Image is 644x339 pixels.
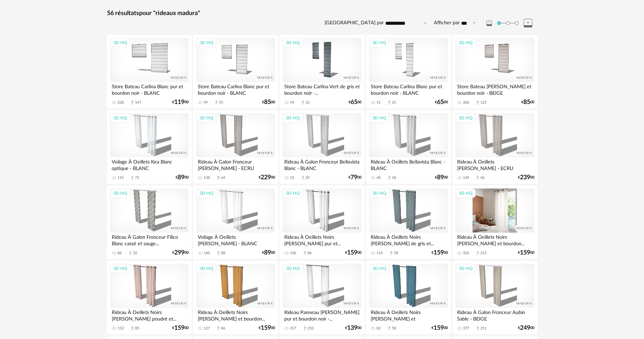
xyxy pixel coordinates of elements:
[437,100,444,105] span: 65
[307,326,314,331] div: 210
[135,175,139,180] div: 73
[172,250,189,255] div: € 00
[214,100,219,105] span: Download icon
[204,100,208,105] div: 99
[366,35,451,109] a: 3D HQ Store Bateau Carlina Blanc pur et bourdon noir - BLANC 51 Download icon 25 €6500
[110,189,130,198] div: 3D HQ
[264,100,271,105] span: 85
[261,326,271,330] span: 159
[366,185,451,259] a: 3D HQ Rideau À Oeillets Noirs [PERSON_NAME] de gris et... 114 Download icon 58 €15900
[376,100,381,105] div: 51
[369,157,448,171] div: Rideau À Oeillets Bellavista Blanc - BLANC
[107,110,192,184] a: 3D HQ Voilage À Oeillets Kea Blanc optique - BLANC 119 Download icon 73 €8900
[290,251,296,256] div: 146
[387,326,392,331] span: Download icon
[431,326,448,330] div: € 00
[348,100,361,105] div: € 00
[283,157,361,171] div: Rideau À Galon Fronceur Bellavista Blanc - BLANC
[351,100,357,105] span: 65
[347,250,357,255] span: 159
[196,38,216,47] div: 3D HQ
[455,157,534,171] div: Rideau À Oeillets [PERSON_NAME] - ECRU
[283,308,361,322] div: Rideau Panneau [PERSON_NAME] pur et bourdon noir -...
[118,326,124,331] div: 132
[290,326,296,331] div: 317
[480,175,484,180] div: 46
[204,251,210,256] div: 160
[216,326,221,331] span: Download icon
[118,251,122,256] div: 86
[196,82,275,96] div: Store Bateau Carlina Blanc pur et bourdon noir - BLANC
[196,114,216,122] div: 3D HQ
[369,233,448,246] div: Rideau À Oeillets Noirs [PERSON_NAME] de gris et...
[518,326,534,330] div: € 00
[463,326,469,331] div: 377
[300,175,305,180] span: Download icon
[456,189,476,198] div: 3D HQ
[107,10,537,17] div: 56 résultats
[283,264,303,273] div: 3D HQ
[130,326,135,331] span: Download icon
[135,100,141,105] div: 147
[518,250,534,255] div: € 00
[283,38,303,47] div: 3D HQ
[221,175,225,180] div: 64
[475,175,480,180] span: Download icon
[394,251,398,256] div: 58
[376,326,381,331] div: 82
[435,100,448,105] div: € 00
[204,175,210,180] div: 138
[376,251,383,256] div: 114
[325,20,384,26] label: [GEOGRAPHIC_DATA] par
[135,326,139,331] div: 85
[452,261,537,335] a: 3D HQ Rideau À Galon Fronceur Aubin Sable - BEIGE 377 Download icon 251 €24900
[376,175,381,180] div: 40
[110,264,130,273] div: 3D HQ
[178,175,184,180] span: 89
[480,100,487,105] div: 125
[262,100,275,105] div: € 00
[219,100,223,105] div: 55
[193,110,278,184] a: 3D HQ Rideau À Galon Fronceur [PERSON_NAME] - ECRU 138 Download icon 64 €22900
[110,308,189,322] div: Rideau À Oeillets Noirs [PERSON_NAME] poudré et...
[110,82,189,96] div: Store Bateau Carlina Blanc pur et bourdon noir - BLANC
[455,82,534,96] div: Store Bateau [PERSON_NAME] et bourdon noir - BEIGE
[475,326,480,331] span: Download icon
[196,189,216,198] div: 3D HQ
[283,233,361,246] div: Rideau À Oeillets Noirs [PERSON_NAME] pur et...
[204,326,210,331] div: 127
[387,175,392,180] span: Download icon
[456,264,476,273] div: 3D HQ
[480,326,487,331] div: 251
[431,250,448,255] div: € 00
[300,100,305,105] span: Download icon
[455,308,534,322] div: Rideau À Galon Fronceur Aubin Sable - BEIGE
[283,189,303,198] div: 3D HQ
[193,185,278,259] a: 3D HQ Voilage À Oeillets [PERSON_NAME] - BLANC 160 Download icon 88 €8900
[118,175,124,180] div: 119
[216,250,221,256] span: Download icon
[176,175,189,180] div: € 00
[369,114,389,122] div: 3D HQ
[279,35,364,109] a: 3D HQ Store Bateau Carlina Vert de gris et bourdon noir -... 94 Download icon 52 €6500
[520,250,530,255] span: 159
[107,185,192,259] a: 3D HQ Rideau À Galon Fronceur Filico Blanc cassé et sauge... 86 Download icon 32 €29900
[435,175,448,180] div: € 00
[196,157,275,171] div: Rideau À Galon Fronceur [PERSON_NAME] - ECRU
[139,10,200,16] span: pour "rideaux madura"
[196,233,275,246] div: Voilage À Oeillets [PERSON_NAME] - BLANC
[387,100,392,105] span: Download icon
[456,114,476,122] div: 3D HQ
[520,326,530,330] span: 249
[118,100,124,105] div: 228
[110,233,189,246] div: Rideau À Galon Fronceur Filico Blanc cassé et sauge...
[259,326,275,330] div: € 00
[196,264,216,273] div: 3D HQ
[518,175,534,180] div: € 00
[455,233,534,246] div: Rideau À Oeillets Noirs [PERSON_NAME] et bourdon...
[521,100,534,105] div: € 00
[523,100,530,105] span: 85
[216,175,221,180] span: Download icon
[480,251,487,256] div: 213
[452,185,537,259] a: 3D HQ Rideau À Oeillets Noirs [PERSON_NAME] et bourdon... 326 Download icon 213 €15900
